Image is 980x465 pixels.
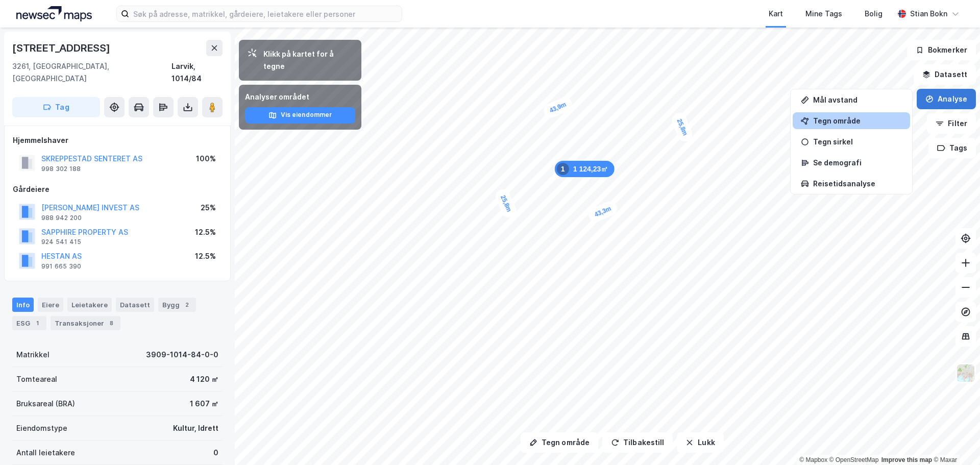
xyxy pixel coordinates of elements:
[16,373,57,385] div: Tomteareal
[32,318,42,328] div: 1
[106,318,116,328] div: 8
[173,422,218,434] div: Kultur, Idrett
[917,89,976,109] button: Analyse
[829,456,879,463] a: OpenStreetMap
[16,6,92,21] img: logo.a4113a55bc3d86da70a041830d287a7e.svg
[41,165,81,173] div: 998 302 188
[928,138,976,158] button: Tags
[41,262,81,271] div: 991 665 390
[813,116,902,125] div: Tegn område
[171,60,223,85] div: Larvik, 1014/84
[494,187,519,220] div: Map marker
[146,349,218,361] div: 3909-1014-84-0-0
[245,91,355,103] div: Analyser området
[910,8,947,20] div: Stian Bokn
[12,60,171,85] div: 3261, [GEOGRAPHIC_DATA], [GEOGRAPHIC_DATA]
[542,95,574,120] div: Map marker
[182,300,192,310] div: 2
[196,153,216,165] div: 100%
[12,97,100,117] button: Tag
[201,202,216,214] div: 25%
[12,40,112,56] div: [STREET_ADDRESS]
[929,416,980,465] iframe: Chat Widget
[16,398,75,410] div: Bruksareal (BRA)
[16,349,50,361] div: Matrikkel
[914,64,976,85] button: Datasett
[195,250,216,262] div: 12.5%
[190,373,218,385] div: 4 120 ㎡
[158,298,196,312] div: Bygg
[555,161,615,177] div: Map marker
[51,316,120,330] div: Transaksjoner
[41,238,81,246] div: 924 541 415
[129,6,402,21] input: Søk på adresse, matrikkel, gårdeiere, leietakere eller personer
[799,456,827,463] a: Mapbox
[927,113,976,134] button: Filter
[586,199,619,224] div: Map marker
[41,214,82,222] div: 988 942 200
[907,40,976,60] button: Bokmerker
[13,134,222,146] div: Hjemmelshaver
[195,226,216,238] div: 12.5%
[521,432,598,453] button: Tegn område
[677,432,723,453] button: Lukk
[12,316,46,330] div: ESG
[263,48,353,72] div: Klikk på kartet for å tegne
[956,363,975,383] img: Z
[813,137,902,146] div: Tegn sirkel
[813,158,902,167] div: Se demografi
[813,95,902,104] div: Mål avstand
[16,422,67,434] div: Eiendomstype
[670,111,694,143] div: Map marker
[116,298,154,312] div: Datasett
[557,163,569,175] div: 1
[16,447,75,459] div: Antall leietakere
[865,8,883,20] div: Bolig
[13,183,222,195] div: Gårdeiere
[38,298,63,312] div: Eiere
[213,447,218,459] div: 0
[245,107,355,124] button: Vis eiendommer
[190,398,218,410] div: 1 607 ㎡
[12,298,34,312] div: Info
[813,179,902,188] div: Reisetidsanalyse
[769,8,783,20] div: Kart
[602,432,673,453] button: Tilbakestill
[67,298,112,312] div: Leietakere
[805,8,842,20] div: Mine Tags
[929,416,980,465] div: Kontrollprogram for chat
[881,456,932,463] a: Improve this map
